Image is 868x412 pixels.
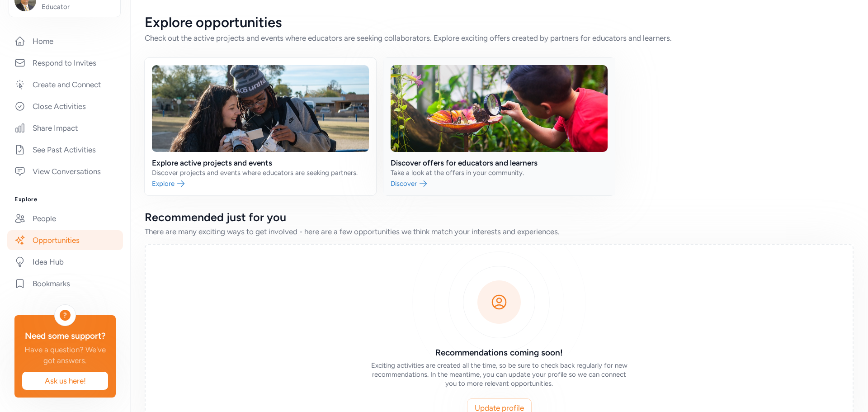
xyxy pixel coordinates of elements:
a: Home [7,31,123,51]
span: Educator [42,2,115,11]
div: Exciting activities are created all the time, so be sure to check back regularly for new recommen... [369,361,629,388]
div: Recommended just for you [145,210,854,224]
div: Need some support? [22,330,108,342]
div: Explore opportunities [145,14,854,31]
h3: Recommendations coming soon! [369,346,629,359]
a: View Conversations [7,161,123,181]
a: Create and Connect [7,75,123,95]
div: ? [60,310,71,321]
a: See Past Activities [7,140,123,160]
div: Check out the active projects and events where educators are seeking collaborators. Explore excit... [145,33,854,43]
span: Ask us here! [29,375,101,386]
a: Respond to Invites [7,53,123,73]
div: Have a question? We've got answers. [22,344,108,366]
a: Share Impact [7,118,123,138]
h3: Explore [14,196,116,203]
a: Close Activities [7,96,123,116]
a: Idea Hub [7,252,123,272]
a: Bookmarks [7,274,123,294]
a: Opportunities [7,230,123,250]
button: Ask us here! [22,371,108,390]
div: There are many exciting ways to get involved - here are a few opportunities we think match your i... [145,226,854,237]
a: People [7,208,123,228]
